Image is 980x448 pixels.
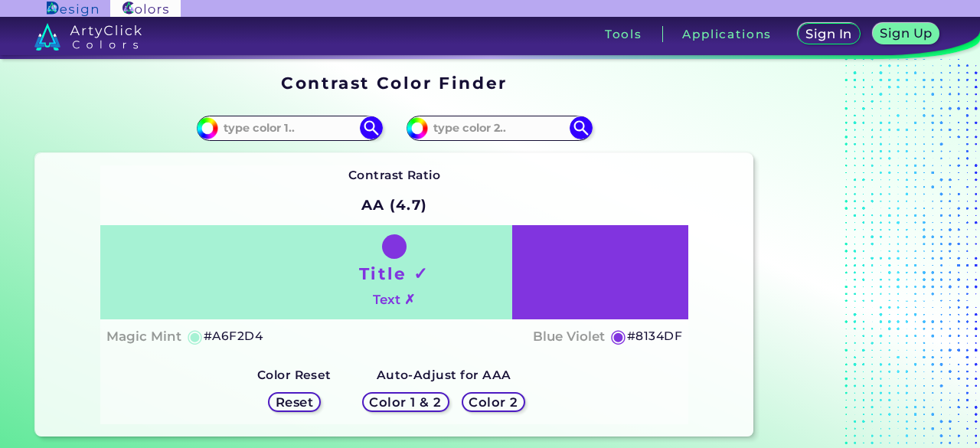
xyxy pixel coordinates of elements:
h5: Sign In [808,28,850,40]
input: type color 1.. [218,118,361,139]
img: logo_artyclick_colors_white.svg [34,23,142,51]
h5: Color 2 [471,396,516,407]
h5: Reset [277,396,312,407]
img: ArtyClick Design logo [47,2,98,16]
h5: ◉ [610,327,627,345]
a: Sign In [800,25,857,44]
strong: Contrast Ratio [348,168,441,182]
h1: Contrast Color Finder [281,71,507,94]
h5: #A6F2D4 [204,326,263,346]
strong: Auto-Adjust for AAA [377,368,511,382]
h1: Title ✓ [359,262,430,285]
h4: Magic Mint [106,325,181,348]
h4: Blue Violet [533,325,605,348]
h4: Text ✗ [373,289,415,311]
iframe: Advertisement [759,67,951,443]
strong: Color Reset [257,368,332,382]
img: icon search [570,116,593,139]
h5: Color 1 & 2 [373,396,439,407]
img: icon search [360,116,383,139]
h5: #8134DF [627,326,682,346]
h5: ◉ [187,327,204,345]
a: Sign Up [875,25,936,44]
h3: Applications [682,28,772,40]
h2: AA (4.7) [354,188,435,222]
h3: Tools [605,28,642,40]
input: type color 2.. [428,118,570,139]
h5: Sign Up [882,28,930,39]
